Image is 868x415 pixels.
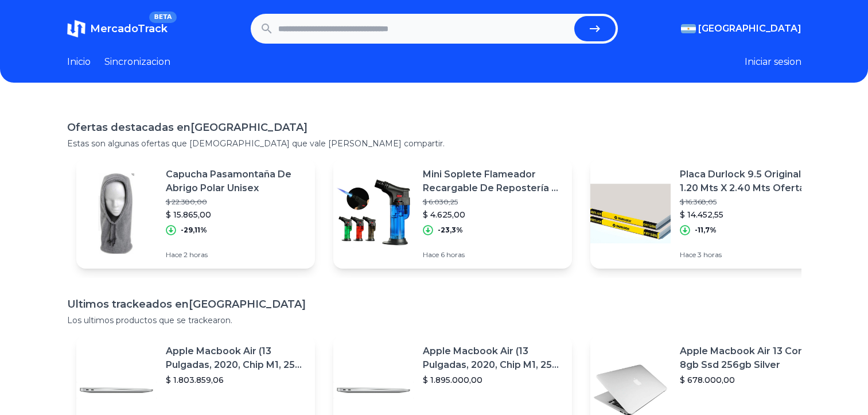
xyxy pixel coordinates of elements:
span: MercadoTrack [90,22,168,35]
p: Mini Soplete Flameador Recargable De Repostería A Gas Butano [423,168,563,195]
span: BETA [149,11,176,23]
p: $ 6.030,25 [423,197,563,207]
img: Featured image [333,173,414,254]
p: Hace 3 horas [680,250,820,259]
p: Capucha Pasamontaña De Abrigo Polar Unisex [166,168,306,195]
p: Los ultimos productos que se trackearon. [67,315,801,326]
img: Argentina [681,24,696,33]
p: $ 1.803.859,06 [166,374,306,386]
p: Apple Macbook Air (13 Pulgadas, 2020, Chip M1, 256 Gb De Ssd, 8 Gb De Ram) - Plata [166,344,306,372]
p: -29,11% [181,226,207,235]
p: Apple Macbook Air 13 Core I5 8gb Ssd 256gb Silver [680,344,820,372]
p: Hace 2 horas [166,250,306,259]
a: Featured imageMini Soplete Flameador Recargable De Repostería A Gas Butano$ 6.030,25$ 4.625,00-23... [333,158,572,269]
img: Featured image [590,173,671,254]
p: $ 4.625,00 [423,209,563,220]
a: Inicio [67,55,91,69]
h1: Ofertas destacadas en [GEOGRAPHIC_DATA] [67,119,801,135]
a: Featured imagePlaca Durlock 9.5 Original 1.20 Mts X 2.40 Mts Oferta!!!!$ 16.368,05$ 14.452,55-11,... [590,158,829,269]
p: $ 16.368,05 [680,197,820,207]
p: Apple Macbook Air (13 Pulgadas, 2020, Chip M1, 256 Gb De Ssd, 8 Gb De Ram) - Plata [423,344,563,372]
p: -11,7% [695,226,717,235]
img: MercadoTrack [67,20,85,38]
p: $ 14.452,55 [680,209,820,220]
p: Estas son algunas ofertas que [DEMOGRAPHIC_DATA] que vale [PERSON_NAME] compartir. [67,138,801,149]
p: -23,3% [438,226,463,235]
p: $ 15.865,00 [166,209,306,220]
h1: Ultimos trackeados en [GEOGRAPHIC_DATA] [67,296,801,312]
span: [GEOGRAPHIC_DATA] [698,22,801,36]
img: Featured image [76,173,157,254]
p: $ 678.000,00 [680,374,820,386]
p: Hace 6 horas [423,250,563,259]
p: $ 1.895.000,00 [423,374,563,386]
p: $ 22.380,00 [166,197,306,207]
button: [GEOGRAPHIC_DATA] [681,22,801,36]
p: Placa Durlock 9.5 Original 1.20 Mts X 2.40 Mts Oferta!!!! [680,168,820,195]
a: Featured imageCapucha Pasamontaña De Abrigo Polar Unisex$ 22.380,00$ 15.865,00-29,11%Hace 2 horas [76,158,315,269]
a: MercadoTrackBETA [67,20,168,38]
button: Iniciar sesion [745,55,801,69]
a: Sincronizacion [104,55,170,69]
